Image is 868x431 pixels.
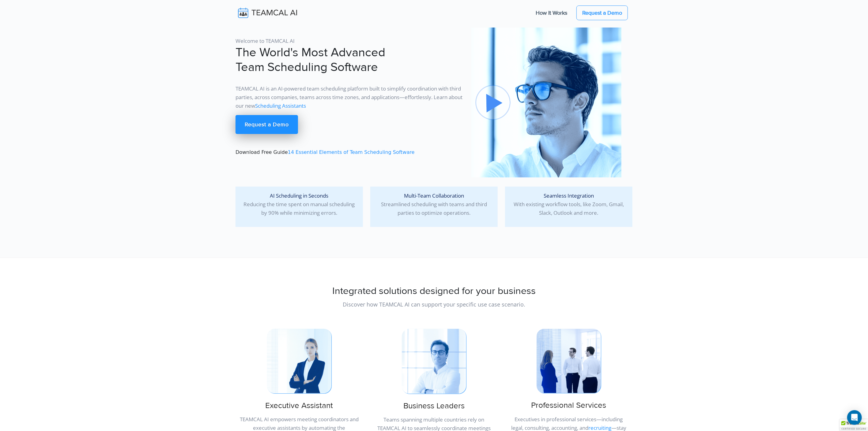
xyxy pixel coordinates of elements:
p: Streamlined scheduling with teams and third parties to optimize operations. [375,191,493,217]
a: Scheduling Assistants [255,102,306,109]
span: Multi-Team Collaboration [404,192,464,199]
p: Welcome to TEAMCAL AI [236,37,464,45]
div: Open Intercom Messenger [847,410,862,425]
p: Discover how TEAMCAL AI can support your specific use case scenario. [236,300,632,309]
a: Request a Demo [236,115,298,134]
a: 14 Essential Elements of Team Scheduling Software [288,149,415,155]
h3: Business Leaders [370,401,498,411]
h2: Integrated solutions designed for your business [236,285,632,297]
img: pic [267,329,331,393]
img: pic [471,28,621,177]
span: Seamless Integration [544,192,594,199]
h1: The World's Most Advanced Team Scheduling Software [236,45,464,75]
h3: Professional Services [505,401,632,410]
div: Download Free Guide [232,28,468,177]
h3: Executive Assistant [236,401,363,411]
p: TEAMCAL AI is an AI-powered team scheduling platform built to simplify coordination with third pa... [236,84,464,110]
p: With existing workflow tools, like Zoom, Gmail, Slack, Outlook and more. [510,191,628,217]
div: TrustedSite Certified [840,419,868,431]
img: pic [402,329,466,393]
p: Reducing the time spent on manual scheduling by 90% while minimizing errors. [240,191,358,217]
a: How It Works [530,6,573,19]
span: AI Scheduling in Seconds [270,192,329,199]
img: pic [537,329,601,393]
a: Request a Demo [576,6,628,20]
